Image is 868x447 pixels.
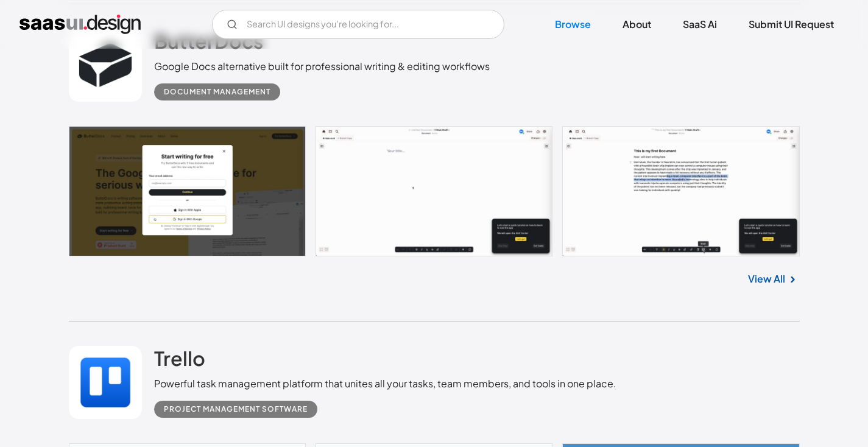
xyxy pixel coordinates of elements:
a: About [608,11,666,38]
div: Document Management [164,85,270,99]
a: View All [748,272,785,286]
div: Project Management Software [164,402,308,417]
a: home [19,15,141,34]
a: SaaS Ai [668,11,732,38]
a: Browse [540,11,605,38]
form: Email Form [212,10,504,39]
div: Powerful task management platform that unites all your tasks, team members, and tools in one place. [154,376,616,391]
div: Google Docs alternative built for professional writing & editing workflows [154,59,490,74]
a: Trello [154,346,205,376]
h2: Trello [154,346,205,370]
a: Submit UI Request [734,11,849,38]
input: Search UI designs you're looking for... [212,10,504,39]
